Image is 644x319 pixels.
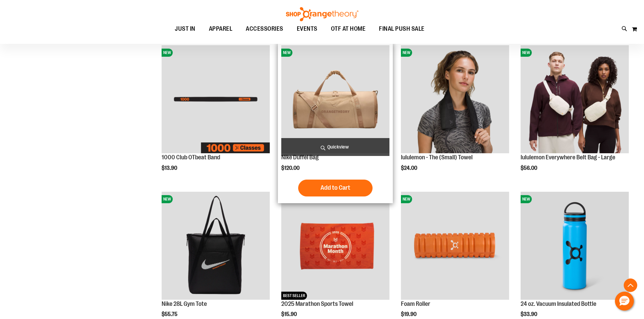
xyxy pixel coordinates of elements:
a: lululemon Everywhere Belt Bag - Large [521,154,615,161]
a: Nike 28L Gym Tote [162,300,207,307]
span: NEW [162,195,173,203]
span: NEW [401,49,412,57]
span: ACCESSORIES [246,21,283,36]
span: Add to Cart [320,184,350,191]
button: Add to Cart [298,180,373,196]
span: NEW [401,195,412,203]
span: $55.75 [162,311,178,317]
a: 24 oz. Vacuum Insulated BottleNEW [521,192,629,301]
a: ACCESSORIES [239,21,290,36]
img: 24 oz. Vacuum Insulated Bottle [521,192,629,300]
a: lululemon - The (Small) TowelNEW [401,45,509,154]
img: lululemon Everywhere Belt Bag - Large [521,45,629,153]
a: OTF AT HOME [324,21,373,37]
span: NEW [281,49,292,57]
span: $19.90 [401,311,418,317]
img: 2025 Marathon Sports Towel [281,192,389,300]
span: $56.00 [521,165,538,171]
span: $33.90 [521,311,538,317]
span: $120.00 [281,165,301,171]
div: product [517,42,632,188]
button: Hello, have a question? Let’s chat. [615,292,634,311]
div: product [278,42,393,203]
div: product [398,42,512,188]
div: product [158,42,273,185]
span: APPAREL [209,21,233,36]
span: OTF AT HOME [331,21,366,36]
a: 24 oz. Vacuum Insulated Bottle [521,300,596,307]
span: NEW [521,49,532,57]
img: Foam Roller [401,192,509,300]
a: Image of 1000 Club OTbeat BandNEW [162,45,270,154]
a: EVENTS [290,21,324,37]
a: Nike Duffel Bag [281,154,319,161]
span: BEST SELLER [281,292,307,300]
button: Back To Top [624,278,637,292]
a: 1000 Club OTbeat Band [162,154,220,161]
span: $13.90 [162,165,178,171]
a: APPAREL [202,21,239,37]
span: $24.00 [401,165,418,171]
a: 2025 Marathon Sports TowelNEWBEST SELLER [281,192,389,301]
span: NEW [521,195,532,203]
img: Shop Orangetheory [285,7,359,21]
img: lululemon - The (Small) Towel [401,45,509,153]
span: FINAL PUSH SALE [379,21,425,36]
span: EVENTS [297,21,317,36]
span: $15.90 [281,311,298,317]
a: Foam RollerNEW [401,192,509,301]
span: JUST IN [175,21,195,36]
a: lululemon Everywhere Belt Bag - LargeNEW [521,45,629,154]
a: FINAL PUSH SALE [372,21,431,37]
img: Nike Duffel Bag [281,45,389,153]
img: Nike 28L Gym Tote [162,192,270,300]
img: Image of 1000 Club OTbeat Band [162,45,270,153]
a: Quickview [281,138,389,156]
a: Foam Roller [401,300,430,307]
span: NEW [162,49,173,57]
a: Nike 28L Gym ToteNEW [162,192,270,301]
a: Nike Duffel BagNEW [281,45,389,154]
a: lululemon - The (Small) Towel [401,154,473,161]
a: 2025 Marathon Sports Towel [281,300,353,307]
a: JUST IN [168,21,202,37]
